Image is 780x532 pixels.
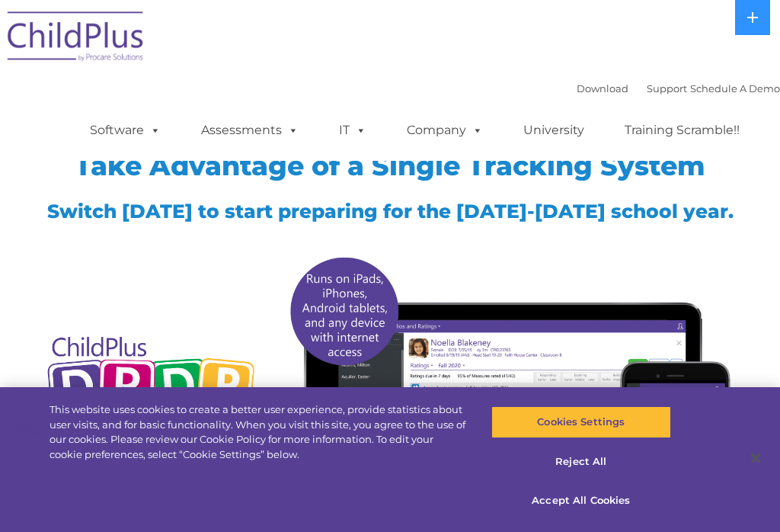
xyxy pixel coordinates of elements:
[491,446,671,478] button: Reject All
[50,402,468,462] div: This website uses cookies to create a better user experience, provide statistics about user visit...
[647,82,687,95] a: Support
[324,115,382,146] a: IT
[75,149,705,182] span: Take Advantage of a Single Tracking System
[43,324,259,455] img: Copyright - DRDP Logo
[739,441,772,475] button: Close
[609,115,755,146] a: Training Scramble!!
[690,82,780,95] a: Schedule A Demo
[577,82,780,95] font: |
[508,115,599,146] a: University
[491,485,671,517] button: Accept All Cookies
[392,115,498,146] a: Company
[491,406,671,438] button: Cookies Settings
[186,115,314,146] a: Assessments
[47,200,734,223] span: Switch [DATE] to start preparing for the [DATE]-[DATE] school year.
[75,115,176,146] a: Software
[577,82,628,95] a: Download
